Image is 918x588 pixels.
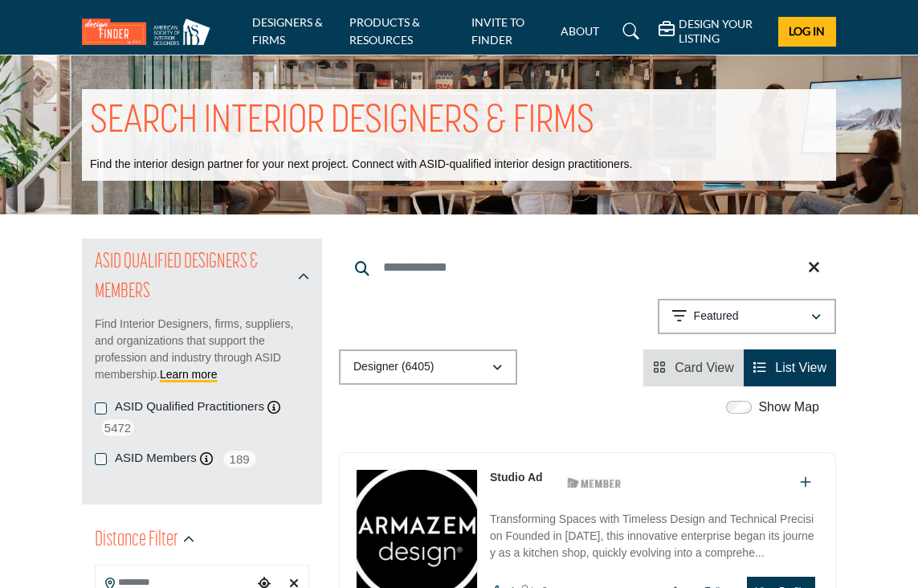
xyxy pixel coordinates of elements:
p: Studio Ad [490,469,543,486]
label: Show Map [758,398,819,417]
a: Transforming Spaces with Timeless Design and Technical Precision Founded in [DATE], this innovati... [490,501,819,565]
span: Card View [675,361,734,374]
a: DESIGNERS & FIRMS [252,15,323,47]
span: List View [775,361,826,374]
h2: Distance Filter [95,526,178,555]
a: View List [753,361,826,374]
a: INVITE TO FINDER [471,15,524,47]
img: ASID Members Badge Icon [558,473,630,493]
p: Find Interior Designers, firms, suppliers, and organizations that support the profession and indu... [95,316,309,383]
label: ASID Qualified Practitioners [115,398,264,416]
p: Transforming Spaces with Timeless Design and Technical Precision Founded in [DATE], this innovati... [490,511,819,565]
h1: SEARCH INTERIOR DESIGNERS & FIRMS [90,97,594,147]
input: Search Keyword [339,248,836,287]
h2: ASID QUALIFIED DESIGNERS & MEMBERS [95,248,293,307]
h5: DESIGN YOUR LISTING [679,17,766,46]
input: ASID Qualified Practitioners checkbox [95,402,107,414]
span: Log In [789,24,825,38]
button: Featured [658,299,836,334]
button: Log In [778,17,836,47]
a: View Card [653,361,734,374]
li: Card View [643,349,744,386]
a: Studio Ad [490,471,543,484]
p: Featured [694,308,739,325]
p: Find the interior design partner for your next project. Connect with ASID-qualified interior desi... [90,157,632,173]
a: Add To List [800,476,811,489]
a: Search [607,18,650,44]
img: Site Logo [82,18,218,45]
span: 5472 [100,418,136,438]
p: Designer (6405) [353,359,434,375]
a: PRODUCTS & RESOURCES [349,15,420,47]
button: Designer (6405) [339,349,517,385]
label: ASID Members [115,449,197,468]
a: Learn more [160,368,218,381]
a: ABOUT [561,24,599,38]
span: 189 [222,449,258,469]
li: List View [744,349,836,386]
input: ASID Members checkbox [95,453,107,465]
div: DESIGN YOUR LISTING [659,17,766,46]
